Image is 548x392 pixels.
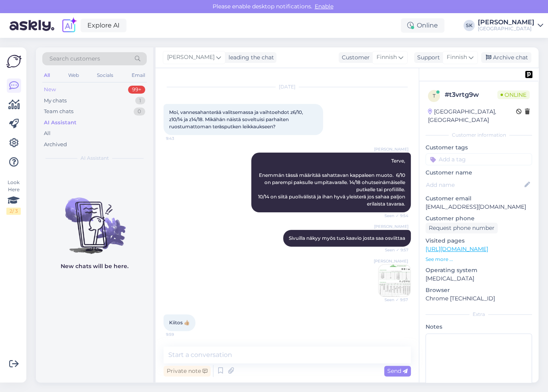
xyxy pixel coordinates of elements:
[164,366,211,376] div: Private note
[167,53,215,62] span: [PERSON_NAME]
[61,17,77,34] img: explore-ai
[169,319,190,325] span: Kiitos 👍🏼
[426,223,498,233] div: Request phone number
[481,52,531,63] div: Archive chat
[169,109,304,129] span: Moi, vannesahanterää valitsemassa ja vaihtoehdot z6/10, z10/14 ja z14/18. Mikähän näistä soveltui...
[378,247,408,253] span: Seen ✓ 9:57
[44,86,56,94] div: New
[6,179,21,215] div: Look Here
[426,203,532,211] p: [EMAIL_ADDRESS][DOMAIN_NAME]
[81,19,126,32] a: Explore AI
[447,53,467,62] span: Finnish
[374,146,408,152] span: [PERSON_NAME]
[164,83,411,90] div: [DATE]
[428,108,516,124] div: [GEOGRAPHIC_DATA], [GEOGRAPHIC_DATA]
[44,97,67,105] div: My chats
[339,53,370,62] div: Customer
[374,258,408,264] span: [PERSON_NAME]
[426,143,532,152] p: Customer tags
[426,169,532,177] p: Customer name
[478,25,534,32] div: [GEOGRAPHIC_DATA]
[36,183,153,255] img: No chats
[81,155,109,162] span: AI Assistant
[401,18,444,33] div: Online
[6,208,21,215] div: 2 / 3
[166,135,196,141] span: 9:43
[95,70,115,80] div: Socials
[378,213,408,219] span: Seen ✓ 9:54
[426,256,532,263] p: See more ...
[44,119,77,127] div: AI Assistant
[426,153,532,165] input: Add a tag
[433,93,436,99] span: t
[128,86,145,94] div: 99+
[426,131,532,139] div: Customer information
[135,97,145,105] div: 1
[166,331,196,337] span: 9:59
[426,237,532,245] p: Visited pages
[134,108,145,116] div: 0
[378,265,410,296] img: Attachment
[426,294,532,303] p: Chrome [TECHNICAL_ID]
[289,235,405,241] span: Sivuilla näkyy myös tuo kaavio josta saa osviittaa
[49,55,100,63] span: Search customers
[426,286,532,294] p: Browser
[426,245,488,253] a: [URL][DOMAIN_NAME]
[426,194,532,203] p: Customer email
[374,223,408,229] span: [PERSON_NAME]
[445,90,497,100] div: # t3vrtg9w
[426,323,532,331] p: Notes
[497,90,530,99] span: Online
[44,141,67,149] div: Archived
[426,266,532,274] p: Operating system
[44,108,73,116] div: Team chats
[387,367,408,374] span: Send
[44,129,51,137] div: All
[478,19,534,25] div: [PERSON_NAME]
[130,70,147,80] div: Email
[258,158,406,207] span: Terve, Enemmän tässä määritää sahattavan kappaleen muoto. 6/10 on parempi paksulle umpitavaralle....
[312,3,336,10] span: Enable
[225,53,274,62] div: leading the chat
[426,311,532,318] div: Extra
[414,53,440,62] div: Support
[463,20,475,31] div: SK
[61,262,128,270] p: New chats will be here.
[377,53,397,62] span: Finnish
[6,54,22,69] img: Askly Logo
[525,71,532,78] img: pd
[67,70,81,80] div: Web
[426,180,523,189] input: Add name
[378,297,408,303] span: Seen ✓ 9:57
[478,19,543,32] a: [PERSON_NAME][GEOGRAPHIC_DATA]
[426,274,532,283] p: [MEDICAL_DATA]
[426,214,532,223] p: Customer phone
[42,70,51,80] div: All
